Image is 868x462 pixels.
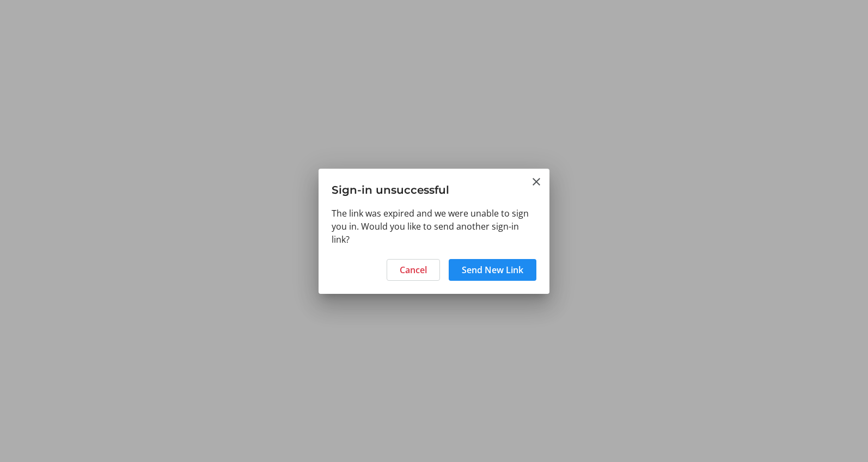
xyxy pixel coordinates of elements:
[400,263,427,276] span: Cancel
[319,207,549,252] div: The link was expired and we were unable to sign you in. Would you like to send another sign-in link?
[387,259,440,281] button: Cancel
[319,169,549,206] h3: Sign-in unsuccessful
[530,175,543,188] button: Close
[462,263,523,276] span: Send New Link
[449,259,536,281] button: Send New Link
